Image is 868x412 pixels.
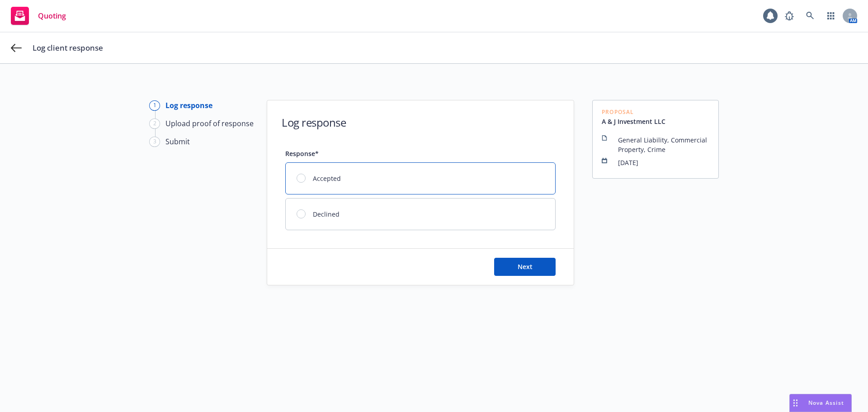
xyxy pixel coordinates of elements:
h1: Log response [282,115,346,130]
a: Quoting [7,3,70,28]
span: Proposal [602,109,673,115]
span: Quoting [38,12,66,19]
span: [DATE] [618,158,709,167]
a: Report a Bug [780,7,798,25]
button: Nova Assist [789,394,852,412]
span: Log client response [33,43,103,53]
div: 1 [149,100,160,111]
div: Submit [165,136,190,147]
span: Next [518,262,533,271]
div: Log response [165,100,212,111]
a: Switch app [822,7,840,25]
span: Accepted [313,174,341,183]
span: Response* [285,149,319,158]
span: Nova Assist [808,399,844,407]
div: 2 [149,118,160,129]
button: Next [494,258,556,276]
span: Declined [313,209,340,219]
span: General Liability, Commercial Property, Crime [618,135,709,154]
div: Drag to move [790,394,801,412]
a: Search [801,7,819,25]
div: 3 [149,137,160,147]
div: Upload proof of response [165,118,254,129]
a: A & J Investment LLC [602,117,673,126]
